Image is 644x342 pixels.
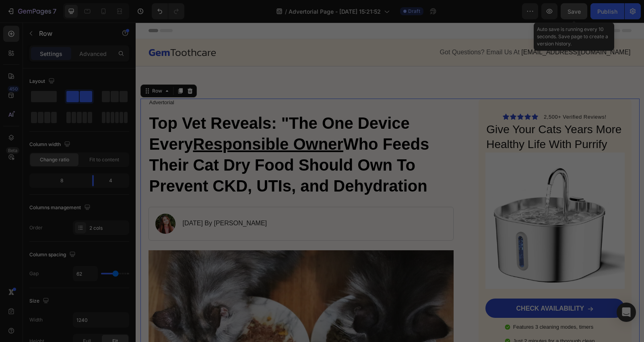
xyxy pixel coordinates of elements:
p: Features 3 cleaning modes, timers [378,301,469,308]
div: 450 [8,86,19,92]
span: Save [568,8,581,15]
div: Layout [29,76,56,87]
div: Row [15,65,28,72]
span: 2,500+ Verified Reviews! [408,91,471,97]
input: Auto [73,313,129,327]
div: Column width [29,139,72,150]
p: Give Your Cats Years More Healthy Life With Purrify [351,100,488,129]
p: Row [39,29,107,38]
div: Column spacing [29,249,77,260]
div: Order [29,224,43,231]
div: Columns management [29,202,92,213]
div: Undo/Redo [152,3,184,19]
p: Settings [40,49,62,58]
div: Width [29,316,43,323]
span: Draft [408,8,420,15]
span: Fit to content [89,156,119,163]
p: ⁠⁠⁠⁠⁠⁠⁠ [14,90,318,174]
img: gempages_432750572815254551-5bd19a03-1671-4143-86b7-bde027ed01d1.webp [20,191,40,211]
input: Auto [73,266,97,281]
span: Got Questions? Email Us At [304,26,384,33]
div: Gap [29,270,39,277]
h2: Rich Text Editor. Editing area: main [350,99,489,130]
p: 7 [53,6,56,16]
button: Save [561,3,587,19]
div: Beta [6,147,19,154]
div: Publish [597,7,617,16]
h1: Rich Text Editor. Editing area: main [13,89,318,175]
p: [DATE] By [PERSON_NAME] [47,197,132,205]
u: Responsible Owner [57,113,207,130]
p: Just 2 minutes for a thorough clean [378,315,469,322]
span: / [285,7,287,16]
a: CHECK AVAILABILITY [350,276,489,295]
div: Size [29,296,51,307]
button: Publish [590,3,624,19]
strong: Top Vet Reveals: "The One Device Every Who Feeds Their Cat Dry Food Should Own To Prevent CKD, UT... [14,92,294,172]
span: Advertorial Page - [DATE] 15:21:52 [289,7,381,16]
div: 4 [100,175,128,186]
div: Open Intercom Messenger [617,303,636,322]
p: Advertorial [14,77,318,84]
div: 8 [31,175,86,186]
button: 7 [3,3,60,19]
p: CHECK AVAILABILITY [381,282,449,290]
p: Advanced [79,49,107,58]
iframe: Design area [136,23,644,342]
img: Screenshot_2025-07-04_at_8.24.58_AM.png [350,130,489,266]
div: 2 cols [89,225,127,232]
span: [EMAIL_ADDRESS][DOMAIN_NAME] [386,26,495,33]
span: Change ratio [40,156,69,163]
